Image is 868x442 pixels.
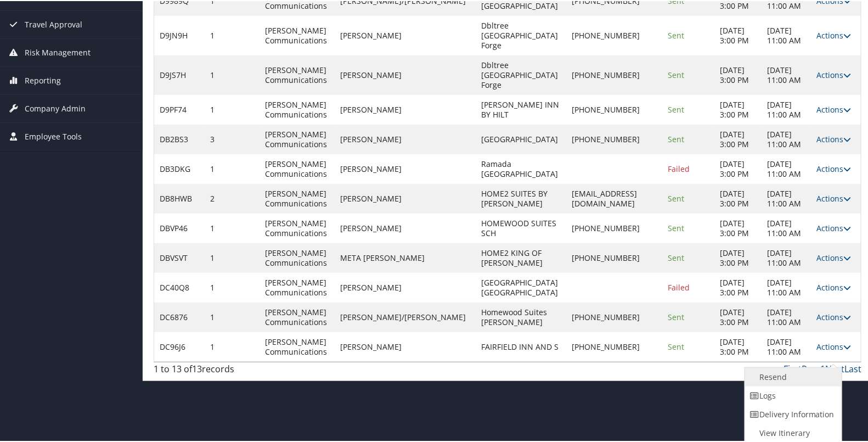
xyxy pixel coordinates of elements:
td: Ramada [GEOGRAPHIC_DATA] [476,153,566,183]
span: Risk Management [25,38,91,65]
td: [DATE] 3:00 PM [715,301,762,331]
a: Actions [816,163,851,173]
td: FAIRFIELD INN AND S [476,331,566,361]
a: Delivery Information [745,404,839,423]
td: [DATE] 11:00 AM [762,301,811,331]
td: D9PF74 [154,94,205,124]
td: [PHONE_NUMBER] [566,331,662,361]
td: [DATE] 3:00 PM [715,54,762,94]
td: [DATE] 11:00 AM [762,212,811,242]
td: [DATE] 3:00 PM [715,183,762,212]
a: Actions [816,29,851,40]
td: 1 [205,301,260,331]
td: [DATE] 11:00 AM [762,272,811,301]
td: DBVSVT [154,242,205,272]
td: 2 [205,183,260,212]
td: 3 [205,124,260,153]
td: [GEOGRAPHIC_DATA] [476,124,566,153]
td: HOMEWOOD SUITES SCH [476,212,566,242]
td: [PERSON_NAME]/[PERSON_NAME] [335,301,476,331]
td: [PERSON_NAME] Communications [260,183,335,212]
td: [DATE] 11:00 AM [762,94,811,124]
div: 1 to 13 of records [154,361,318,380]
td: Dbltree [GEOGRAPHIC_DATA] Forge [476,15,566,54]
span: Sent [668,251,685,262]
td: 1 [205,331,260,361]
td: [PHONE_NUMBER] [566,212,662,242]
a: Actions [816,340,851,351]
a: Actions [816,103,851,114]
span: Failed [668,281,690,292]
td: DC96J6 [154,331,205,361]
span: Sent [668,311,685,321]
td: [PERSON_NAME] Communications [260,15,335,54]
td: [PERSON_NAME] Communications [260,242,335,272]
td: 1 [205,15,260,54]
span: Reporting [25,66,61,93]
a: Resend [745,367,839,385]
td: 1 [205,54,260,94]
td: [PERSON_NAME] Communications [260,301,335,331]
td: DC40Q8 [154,272,205,301]
td: DB2BS3 [154,124,205,153]
span: Sent [668,69,685,79]
span: Company Admin [25,94,86,121]
td: [DATE] 11:00 AM [762,153,811,183]
a: Actions [816,222,851,232]
td: [DATE] 3:00 PM [715,94,762,124]
td: [DATE] 3:00 PM [715,15,762,54]
td: [PERSON_NAME] Communications [260,212,335,242]
a: Actions [816,133,851,143]
span: Sent [668,192,685,203]
a: Prev [802,362,820,374]
td: 1 [205,212,260,242]
td: [DATE] 11:00 AM [762,15,811,54]
td: HOME2 SUITES BY [PERSON_NAME] [476,183,566,212]
td: [PERSON_NAME] [335,212,476,242]
td: [DATE] 3:00 PM [715,272,762,301]
span: Sent [668,133,685,143]
td: D9JN9H [154,15,205,54]
td: [DATE] 11:00 AM [762,54,811,94]
td: [PERSON_NAME] Communications [260,331,335,361]
td: HOME2 KING OF [PERSON_NAME] [476,242,566,272]
td: [PERSON_NAME] [335,331,476,361]
td: [DATE] 11:00 AM [762,183,811,212]
td: 1 [205,153,260,183]
td: [DATE] 11:00 AM [762,331,811,361]
a: Logs [745,385,839,404]
td: DBVP46 [154,212,205,242]
td: 1 [205,94,260,124]
td: [GEOGRAPHIC_DATA] [GEOGRAPHIC_DATA] [476,272,566,301]
td: DB8HWB [154,183,205,212]
span: Employee Tools [25,122,82,149]
td: [PHONE_NUMBER] [566,54,662,94]
td: [PHONE_NUMBER] [566,94,662,124]
span: Sent [668,29,685,40]
span: Sent [668,340,685,351]
td: [PERSON_NAME] [335,15,476,54]
td: [PERSON_NAME] [335,54,476,94]
a: Actions [816,251,851,262]
a: Actions [816,311,851,321]
td: META [PERSON_NAME] [335,242,476,272]
td: 1 [205,242,260,272]
span: 13 [192,362,202,374]
td: DB3DKG [154,153,205,183]
a: Next [825,362,844,374]
a: Last [844,362,861,374]
td: [EMAIL_ADDRESS][DOMAIN_NAME] [566,183,662,212]
span: Failed [668,163,690,173]
td: [PERSON_NAME] Communications [260,94,335,124]
td: [PERSON_NAME] Communications [260,54,335,94]
a: Actions [816,192,851,203]
td: 1 [205,272,260,301]
td: [PHONE_NUMBER] [566,301,662,331]
td: [PERSON_NAME] [335,124,476,153]
td: Dbltree [GEOGRAPHIC_DATA] Forge [476,54,566,94]
td: [PERSON_NAME] [335,272,476,301]
td: [PERSON_NAME] [335,183,476,212]
td: [PERSON_NAME] Communications [260,124,335,153]
td: [PERSON_NAME] INN BY HILT [476,94,566,124]
td: [PERSON_NAME] Communications [260,153,335,183]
